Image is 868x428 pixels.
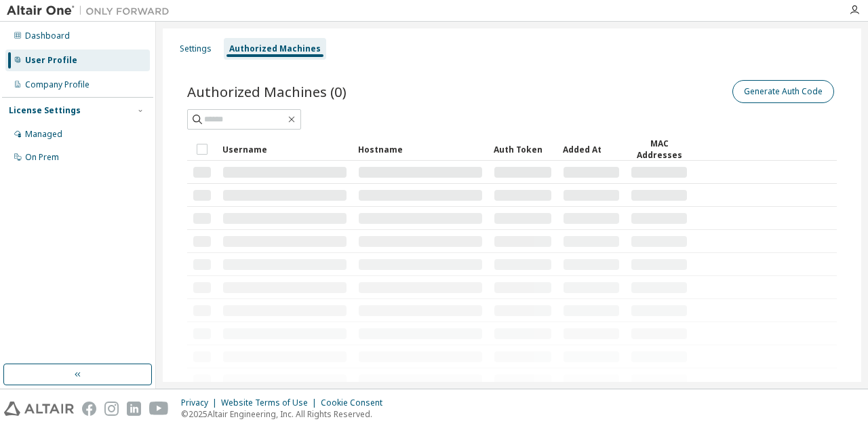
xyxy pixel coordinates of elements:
[563,138,620,160] div: Added At
[494,138,552,160] div: Auth Token
[222,138,347,160] div: Username
[149,402,169,416] img: youtube.svg
[127,402,141,416] img: linkedin.svg
[631,138,688,161] div: MAC Addresses
[321,397,391,408] div: Cookie Consent
[25,129,62,140] div: Managed
[9,105,81,116] div: License Settings
[25,31,70,41] div: Dashboard
[221,397,321,408] div: Website Terms of Use
[25,79,90,90] div: Company Profile
[187,82,347,101] span: Authorized Machines (0)
[229,43,321,54] div: Authorized Machines
[358,138,483,160] div: Hostname
[180,43,212,54] div: Settings
[7,4,176,18] img: Altair One
[25,55,77,66] div: User Profile
[82,402,96,416] img: facebook.svg
[4,402,74,416] img: altair_logo.svg
[25,152,59,163] div: On Prem
[181,397,221,408] div: Privacy
[181,408,391,420] p: © 2025 Altair Engineering, Inc. All Rights Reserved.
[732,80,834,103] button: Generate Auth Code
[104,402,119,416] img: instagram.svg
